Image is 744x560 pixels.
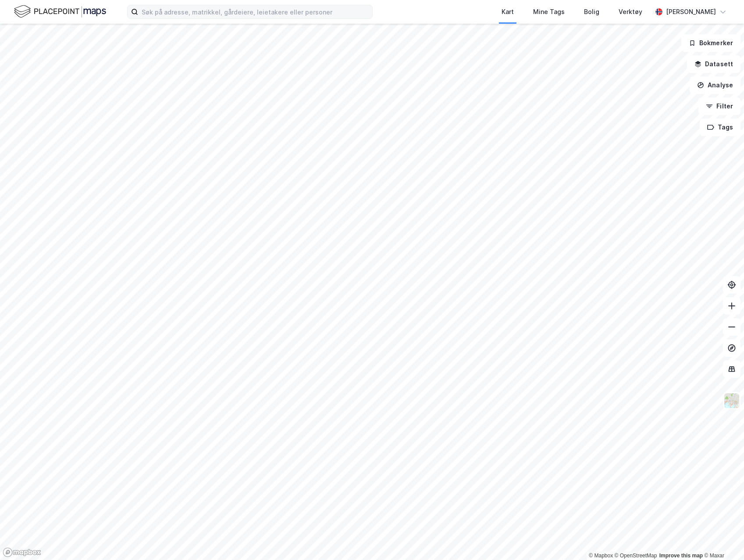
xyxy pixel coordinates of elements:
a: Mapbox [589,553,613,559]
img: Z [723,392,740,409]
input: Søk på adresse, matrikkel, gårdeiere, leietakere eller personer [138,5,372,18]
button: Datasett [687,55,740,73]
a: OpenStreetMap [615,553,657,559]
button: Filter [698,97,740,115]
div: [PERSON_NAME] [666,7,716,17]
button: Tags [700,118,740,136]
div: Kart [502,7,514,17]
img: logo.f888ab2527a4732fd821a326f86c7f29.svg [14,4,106,19]
div: Bolig [584,7,599,17]
div: Verktøy [619,7,642,17]
button: Bokmerker [681,34,740,52]
a: Improve this map [659,553,703,559]
div: Mine Tags [533,7,565,17]
iframe: Chat Widget [700,518,744,560]
button: Analyse [690,76,740,94]
a: Mapbox homepage [3,547,41,557]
